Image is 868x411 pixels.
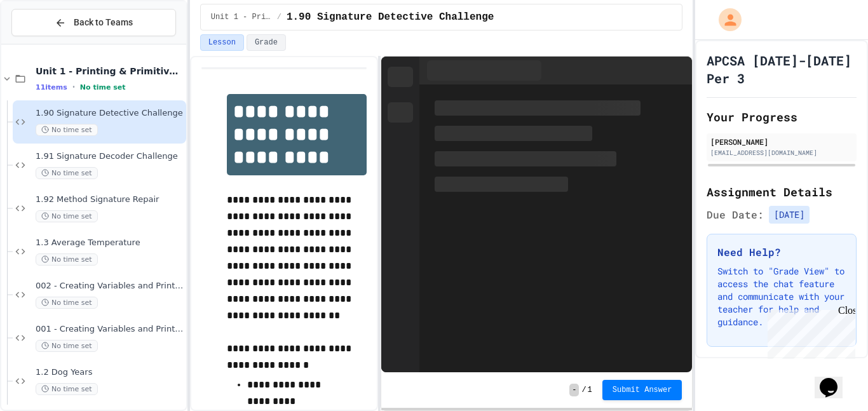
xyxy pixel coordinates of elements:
[36,340,98,352] span: No time set
[36,238,184,248] span: 1.3 Average Temperature
[74,16,133,29] span: Back to Teams
[707,51,857,87] h1: APCSA [DATE]-[DATE] Per 3
[588,385,592,395] span: 1
[602,380,682,400] button: Submit Answer
[36,324,184,335] span: 001 - Creating Variables and Printing 1
[211,12,272,22] span: Unit 1 - Printing & Primitive Types
[613,385,672,395] span: Submit Answer
[763,305,855,359] iframe: chat widget
[36,367,184,378] span: 1.2 Dog Years
[569,384,579,396] span: -
[277,12,281,22] span: /
[581,385,586,395] span: /
[247,34,286,51] button: Grade
[36,167,98,179] span: No time set
[36,210,98,222] span: No time set
[36,83,67,91] span: 11 items
[815,360,855,398] iframe: chat widget
[287,10,494,25] span: 1.90 Signature Detective Challenge
[72,82,75,92] span: •
[717,265,846,328] p: Switch to "Grade View" to access the chat feature and communicate with your teacher for help and ...
[707,183,857,201] h2: Assignment Details
[710,148,853,158] div: [EMAIL_ADDRESS][DOMAIN_NAME]
[36,253,98,266] span: No time set
[717,245,846,260] h3: Need Help?
[80,83,126,91] span: No time set
[707,207,764,222] span: Due Date:
[707,108,857,126] h2: Your Progress
[36,65,184,77] span: Unit 1 - Printing & Primitive Types
[36,297,98,309] span: No time set
[36,194,184,205] span: 1.92 Method Signature Repair
[710,136,853,147] div: [PERSON_NAME]
[11,9,176,36] button: Back to Teams
[36,108,184,119] span: 1.90 Signature Detective Challenge
[36,281,184,292] span: 002 - Creating Variables and Printing 2
[769,206,810,224] span: [DATE]
[5,5,88,81] div: Chat with us now!Close
[36,124,98,136] span: No time set
[36,151,184,162] span: 1.91 Signature Decoder Challenge
[705,5,745,34] div: My Account
[200,34,244,51] button: Lesson
[36,383,98,395] span: No time set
